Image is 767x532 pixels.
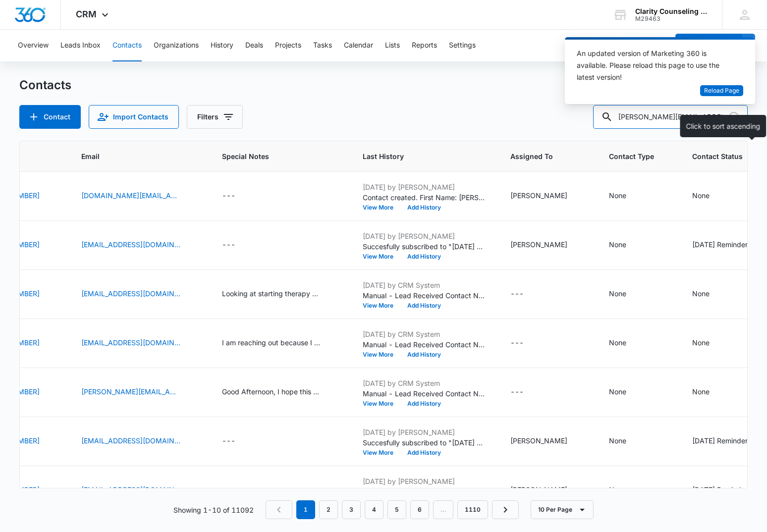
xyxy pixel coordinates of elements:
div: None [609,386,626,397]
p: [DATE] by [PERSON_NAME] [363,476,487,486]
div: Good Afternoon, I hope this message finds you well. Are you seeking expert assistance with insura... [222,386,321,397]
button: Reports [412,30,437,61]
button: Add History [400,205,448,211]
div: Email - krk8906@gmail.com - Select to Edit Field [81,484,198,496]
button: Add History [400,352,448,358]
a: [DOMAIN_NAME][EMAIL_ADDRESS][DOMAIN_NAME] [81,190,180,201]
div: Email - albertarias1824@gmail.com - Select to Edit Field [81,435,198,447]
div: Assigned To - Morgan DiGirolamo - Select to Edit Field [510,190,585,202]
div: Special Notes - Good Afternoon, I hope this message finds you well. Are you seeking expert assist... [222,386,339,398]
div: [PERSON_NAME] [510,435,567,446]
p: Showing 1-10 of 11092 [173,505,254,515]
div: Click to sort ascending [680,115,767,137]
button: Filters [187,105,243,129]
div: Email - nshalaby14@gmail.com - Select to Edit Field [81,288,198,300]
a: [PERSON_NAME][EMAIL_ADDRESS][DOMAIN_NAME] [81,386,180,397]
div: --- [510,337,524,349]
p: [DATE] by CRM System [363,378,487,388]
div: [PERSON_NAME] [510,190,567,201]
a: Page 6 [410,500,429,519]
button: 10 Per Page [531,500,594,519]
div: Special Notes - - Select to Edit Field [222,190,253,202]
div: Assigned To - - Select to Edit Field [510,288,542,300]
div: None [692,337,710,348]
div: Special Notes - - Select to Edit Field [222,484,253,496]
button: View More [363,205,400,211]
p: Manual - Lead Received Contact Name: Sprotberry Phone: [PHONE_NUMBER] Email: [EMAIL_ADDRESS][DOMA... [363,339,487,350]
div: Contact Type - None - Select to Edit Field [609,239,644,251]
p: [DATE] by [PERSON_NAME] [363,427,487,437]
nav: Pagination [266,500,519,519]
div: Contact Type - None - Select to Edit Field [609,288,644,300]
div: --- [222,190,235,202]
button: Settings [449,30,476,61]
div: Contact Status - None - Select to Edit Field [692,288,727,300]
span: Reload Page [704,86,739,96]
span: CRM [76,9,97,19]
div: Contact Status - None - Select to Edit Field [692,386,727,398]
p: Contact created. First Name: [PERSON_NAME] Last Name: [PERSON_NAME] Phone: [PHONE_NUMBER] Email: ... [363,192,487,203]
div: Special Notes - - Select to Edit Field [222,239,253,251]
a: [EMAIL_ADDRESS][DOMAIN_NAME] [81,435,180,446]
div: Contact Type - None - Select to Edit Field [609,337,644,349]
div: Special Notes - I am reaching out because I am a counselor at Cape Fear Community College and we ... [222,337,339,349]
div: Contact Type - None - Select to Edit Field [609,484,644,496]
button: Add History [400,450,448,456]
button: Calendar [344,30,373,61]
div: account name [635,7,708,15]
button: Projects [275,30,301,61]
a: Page 1110 [457,500,488,519]
div: account id [635,15,708,22]
button: View More [363,401,400,407]
span: Contact Type [609,151,654,161]
div: Special Notes - - Select to Edit Field [222,435,253,447]
button: Contacts [112,30,142,61]
button: Add History [400,401,448,407]
h1: Contacts [19,78,71,93]
div: Assigned To - - Select to Edit Field [510,337,542,349]
div: Looking at starting therapy up again. Looking at a different form of therapy other than cbt. Than... [222,288,321,299]
div: Email - justwork.td@gmail.com - Select to Edit Field [81,190,198,202]
div: None [609,239,626,250]
button: View More [363,254,400,260]
div: Assigned To - Morgan DiGirolamo - Select to Edit Field [510,435,585,447]
a: [EMAIL_ADDRESS][DOMAIN_NAME] [81,337,180,348]
div: --- [222,435,235,447]
div: None [609,288,626,299]
div: Assigned To - Morgan DiGirolamo - Select to Edit Field [510,484,585,496]
div: None [609,435,626,446]
div: An updated version of Marketing 360 is available. Please reload this page to use the latest version! [577,48,731,83]
button: Tasks [313,30,332,61]
p: [DATE] by [PERSON_NAME] [363,182,487,192]
input: Search Contacts [593,105,748,129]
div: Contact Status - None - Select to Edit Field [692,190,727,202]
div: Email - asprotberry@cfcc.edu - Select to Edit Field [81,337,198,349]
button: Add History [400,303,448,309]
button: Organizations [154,30,199,61]
p: Succesfully subscribed to "[DATE] Reminder". [363,241,487,252]
div: --- [222,484,235,496]
button: Lists [385,30,400,61]
div: --- [222,239,235,251]
p: Manual - Lead Received Contact Name: [PERSON_NAME] Phone: [PHONE_NUMBER] Email: [EMAIL_ADDRESS][D... [363,290,487,301]
div: None [692,190,710,201]
button: View More [363,450,400,456]
div: Email - Rickmontante2413@gmail.com - Select to Edit Field [81,239,198,251]
span: Last History [363,151,472,161]
div: None [609,337,626,348]
div: Special Notes - Looking at starting therapy up again. Looking at a different form of therapy othe... [222,288,339,300]
p: Succesfully subscribed to "[DATE] Reminder". [363,437,487,448]
div: None [692,288,710,299]
span: Special Notes [222,151,325,161]
button: Add Contact [675,34,742,57]
div: Contact Type - None - Select to Edit Field [609,435,644,447]
a: [EMAIL_ADDRESS][DOMAIN_NAME] [81,288,180,299]
a: Next Page [492,500,519,519]
em: 1 [296,500,315,519]
div: [PERSON_NAME] [510,239,567,250]
a: [EMAIL_ADDRESS][DOMAIN_NAME] [81,484,180,495]
div: None [692,386,710,397]
div: None [609,190,626,201]
button: Add Contact [19,105,81,129]
p: [DATE] by [PERSON_NAME] [363,231,487,241]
